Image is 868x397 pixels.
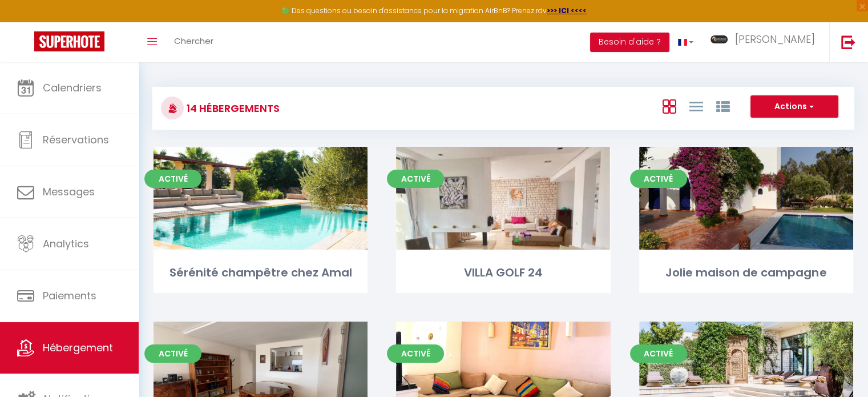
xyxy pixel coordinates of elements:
[34,31,104,51] img: Super Booking
[154,264,368,282] div: Sérénité champêtre chez Amal
[165,22,222,62] a: Chercher
[662,97,676,115] a: Vue en Box
[639,264,853,282] div: Jolie maison de campagne
[43,81,102,95] span: Calendriers
[710,35,728,43] img: ...
[735,32,815,46] span: [PERSON_NAME]
[590,33,669,52] button: Besoin d'aide ?
[43,133,109,147] span: Réservations
[43,340,113,355] span: Hébergement
[144,170,201,188] span: Activé
[387,170,444,188] span: Activé
[174,35,213,47] span: Chercher
[43,236,89,251] span: Analytics
[396,264,610,282] div: VILLA GOLF 24
[841,35,855,49] img: logout
[716,97,729,115] a: Vue par Groupe
[184,95,280,121] h3: 14 Hébergements
[547,6,587,15] a: >>> ICI <<<<
[144,344,201,363] span: Activé
[43,288,96,303] span: Paiements
[750,95,838,118] button: Actions
[387,344,444,363] span: Activé
[702,22,829,62] a: ... [PERSON_NAME]
[630,170,687,188] span: Activé
[43,185,95,199] span: Messages
[689,97,703,115] a: Vue en Liste
[630,344,687,363] span: Activé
